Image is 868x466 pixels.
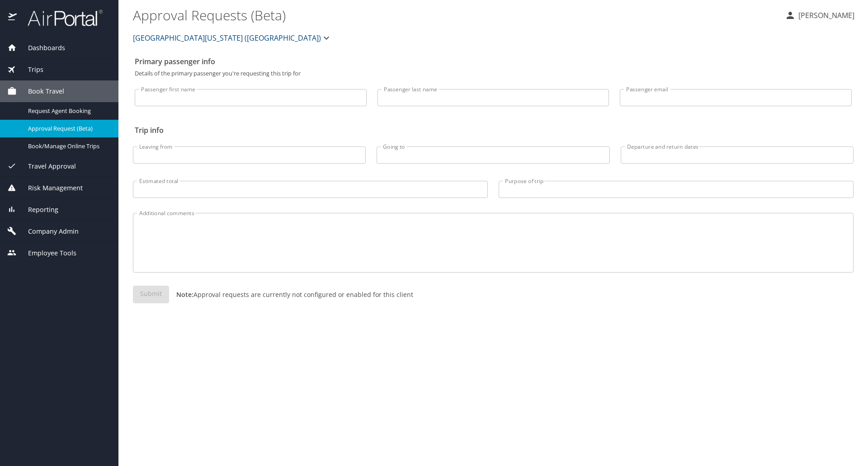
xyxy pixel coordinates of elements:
[133,32,321,44] span: [GEOGRAPHIC_DATA][US_STATE] ([GEOGRAPHIC_DATA])
[28,142,108,151] span: Book/Manage Online Trips
[176,290,193,299] strong: Note:
[18,9,103,27] img: airportal-logo.png
[28,107,108,115] span: Request Agent Booking
[781,7,858,24] button: [PERSON_NAME]
[17,248,76,258] span: Employee Tools
[17,43,65,53] span: Dashboards
[135,71,852,76] p: Details of the primary passenger you're requesting this trip for
[17,65,43,75] span: Trips
[17,161,76,171] span: Travel Approval
[135,54,852,69] h2: Primary passenger info
[129,29,335,47] button: [GEOGRAPHIC_DATA][US_STATE] ([GEOGRAPHIC_DATA])
[17,183,83,193] span: Risk Management
[17,226,79,236] span: Company Admin
[17,86,64,96] span: Book Travel
[796,10,854,21] p: [PERSON_NAME]
[169,290,413,299] p: Approval requests are currently not configured or enabled for this client
[133,1,778,29] h1: Approval Requests (Beta)
[135,123,852,137] h2: Trip info
[17,205,58,215] span: Reporting
[8,9,18,27] img: icon-airportal.png
[28,124,108,133] span: Approval Request (Beta)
